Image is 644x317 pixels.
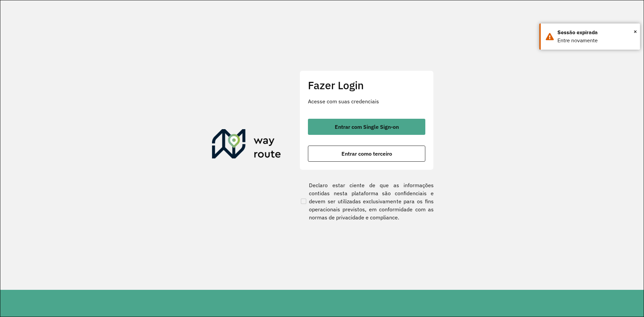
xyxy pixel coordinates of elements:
[308,119,425,135] button: button
[341,151,392,156] span: Entrar como terceiro
[212,129,281,161] img: Roteirizador AmbevTech
[634,27,637,37] button: Close
[557,29,635,37] div: Sessão expirada
[634,27,637,37] span: ×
[300,181,434,221] label: Declaro estar ciente de que as informações contidas nesta plataforma são confidenciais e devem se...
[335,124,399,129] span: Entrar com Single Sign-on
[308,146,425,162] button: button
[308,97,425,105] p: Acesse com suas credenciais
[557,37,635,45] div: Entre novamente
[308,79,425,92] h2: Fazer Login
